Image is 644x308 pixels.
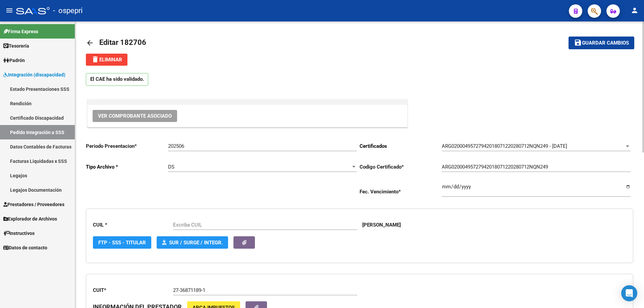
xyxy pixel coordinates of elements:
[93,110,177,122] button: Ver Comprobante Asociado
[621,285,637,301] div: Open Intercom Messenger
[86,73,148,86] p: El CAE ha sido validado.
[86,163,168,171] p: Tipo Archivo *
[99,38,146,47] span: Editar 182706
[3,57,25,64] span: Padrón
[91,55,99,63] mat-icon: delete
[631,6,639,14] mat-icon: person
[98,113,172,119] span: Ver Comprobante Asociado
[574,39,582,47] mat-icon: save
[360,142,442,150] p: Certificados
[86,142,168,150] p: Periodo Presentacion
[360,163,442,171] p: Codigo Certificado
[91,57,122,63] span: Eliminar
[442,143,567,149] span: ARG02000495727942018071220280712NQN249 - [DATE]
[157,236,228,249] button: SUR / SURGE / INTEGR.
[168,164,174,170] span: DS
[169,240,223,246] span: SUR / SURGE / INTEGR.
[86,39,94,47] mat-icon: arrow_back
[362,221,401,229] p: [PERSON_NAME]
[3,28,38,35] span: Firma Express
[5,6,13,14] mat-icon: menu
[3,42,29,50] span: Tesorería
[569,37,634,49] button: Guardar cambios
[98,240,146,246] span: FTP - SSS - Titular
[3,215,57,223] span: Explorador de Archivos
[3,71,65,78] span: Integración (discapacidad)
[86,54,127,66] button: Eliminar
[3,230,35,237] span: Instructivos
[3,201,64,208] span: Prestadores / Proveedores
[53,3,83,18] span: - ospepri
[93,236,151,249] button: FTP - SSS - Titular
[93,221,173,229] p: CUIL *
[582,40,629,46] span: Guardar cambios
[3,244,47,251] span: Datos de contacto
[93,287,173,294] p: CUIT
[360,188,442,195] p: Fec. Vencimiento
